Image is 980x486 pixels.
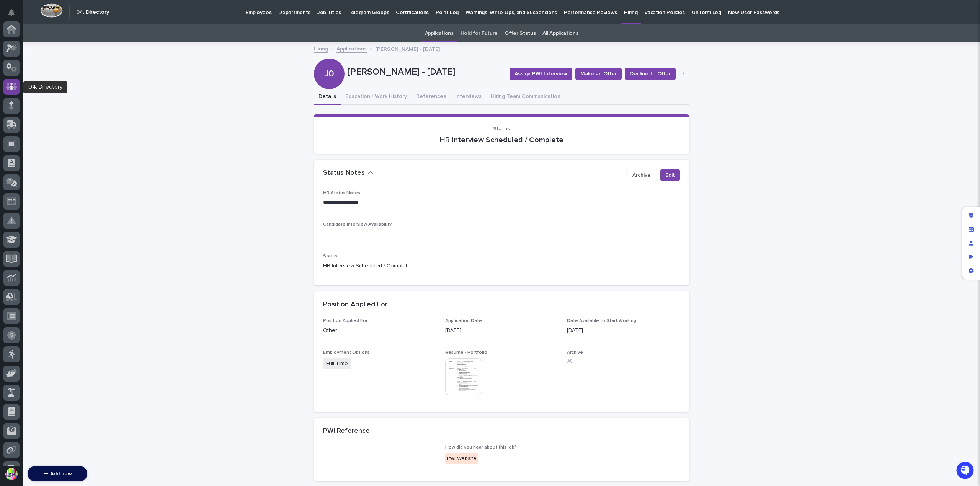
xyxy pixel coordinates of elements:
[3,466,20,482] button: users-avatar
[68,151,83,157] span: [DATE]
[323,169,365,177] h2: Status Notes
[567,350,583,355] span: Archive
[567,319,636,323] span: Date Available to Start Working
[567,327,680,335] p: [DATE]
[323,327,436,335] p: Other
[964,236,978,250] div: Manage users
[8,184,14,190] div: 📖
[632,171,651,179] span: Archive
[8,144,20,156] img: Brittany Wendell
[505,24,536,42] a: Offer Status
[575,68,622,80] button: Make an Offer
[24,130,62,137] span: [PERSON_NAME]
[314,89,341,105] button: Details
[54,201,93,207] a: Powered byPylon
[8,111,51,117] div: Past conversations
[34,93,105,99] div: We're available if you need us!
[348,67,503,78] p: [PERSON_NAME] - [DATE]
[323,222,392,227] span: Candidate Interview Availability
[323,169,373,177] button: Status Notes
[580,70,617,78] span: Make an Offer
[314,44,328,53] a: Hiring
[341,89,412,105] button: Education / Work History
[8,7,23,23] img: Stacker
[314,37,345,79] div: J0
[451,89,486,105] button: Interviews
[625,68,676,80] button: Decline to Offer
[323,191,360,195] span: HR Status Notes
[8,42,139,55] p: How can we help?
[68,130,83,137] span: [DATE]
[323,358,351,369] span: Full-Time
[425,24,454,42] a: Applications
[323,445,436,453] p: -
[964,264,978,278] div: App settings
[486,89,565,105] button: Hiring Team Communication
[964,250,978,264] div: Preview as
[445,445,516,450] span: How did you hear about this job?
[514,70,567,78] span: Assign PWI Interview
[76,202,93,207] span: Pylon
[445,327,558,335] p: [DATE]
[412,89,451,105] button: References
[64,130,66,137] span: •
[461,24,498,42] a: Hold for Future
[28,466,87,481] button: Add new
[493,126,510,132] span: Status
[445,319,482,323] span: Application Date
[626,169,657,181] button: Archive
[119,110,139,119] button: See all
[3,5,20,21] button: Notifications
[630,70,671,78] span: Decline to Offer
[76,9,109,16] h2: 04. Directory
[34,85,126,93] div: Start new chat
[955,461,976,481] iframe: Open customer support
[660,169,680,181] button: Edit
[323,350,370,355] span: Employment Options
[445,350,487,355] span: Resume / Portfolio
[5,180,45,193] a: 📖Help Docs
[20,61,126,69] input: Clear
[16,85,30,99] img: 4614488137333_bcb353cd0bb836b1afe7_72.png
[24,151,62,157] span: [PERSON_NAME]
[323,254,338,258] span: Status
[510,68,572,80] button: Assign PWI Interview
[40,3,63,18] img: Workspace Logo
[15,151,21,158] img: 1736555164131-43832dd5-751b-4058-ba23-39d91318e5a0
[375,44,440,53] p: [PERSON_NAME] - [DATE]
[8,85,21,99] img: 1736555164131-43832dd5-751b-4058-ba23-39d91318e5a0
[15,183,42,190] span: Help Docs
[15,131,21,137] img: 1736555164131-43832dd5-751b-4058-ba23-39d91318e5a0
[8,123,20,135] img: Brittany
[964,209,978,223] div: Edit layout
[323,230,680,238] p: -
[336,44,367,53] a: Applications
[323,301,387,309] h2: Position Applied For
[10,9,20,21] div: Notifications
[964,223,978,236] div: Manage fields and data
[323,135,680,145] p: HR Interview Scheduled / Complete
[8,30,139,42] p: Welcome 👋
[323,262,680,270] p: HR Interview Scheduled / Complete
[445,453,478,464] div: PWI Website
[323,427,370,436] h2: PWI Reference
[323,319,367,323] span: Position Applied For
[130,87,139,96] button: Start new chat
[64,151,66,157] span: •
[542,24,578,42] a: All Applications
[665,171,675,179] span: Edit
